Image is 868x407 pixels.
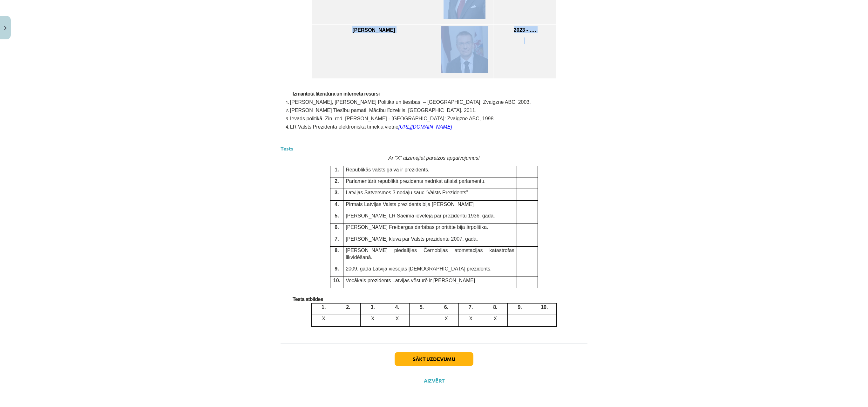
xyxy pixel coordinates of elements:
[388,155,479,161] span: Ar “X” atzīmējiet pareizos apgalvojumus!
[346,178,485,184] span: Parlamentārā republikā prezidents nedrīkst atlaist parlamentu.
[290,124,452,130] span: LR Valsts Prezidenta elektroniskā tīmekļa vietne
[541,304,548,310] span: 10.
[333,278,340,283] span: 10.
[396,316,399,321] span: X
[494,316,497,321] span: X
[293,91,380,97] span: Izmantotā literatūra un interneta resursi
[395,352,473,366] button: Sākt uzdevumu
[281,145,294,152] strong: Tests
[4,26,7,30] img: icon-close-lesson-0947bae3869378f0d4975bcd49f059093ad1ed9edebbc8119c70593378902aed.svg
[335,266,339,271] span: 9.
[469,304,473,310] span: 7.
[346,213,495,218] span: [PERSON_NAME] LR Saeima ievēlēja par prezidentu 1936. gadā.
[335,248,339,253] span: 8.
[290,108,477,113] span: [PERSON_NAME] Tiesību pamati. Mācību līdzeklis. [GEOGRAPHIC_DATA]. 2011.
[335,224,339,230] span: 6.
[346,167,429,172] span: Republikās valsts galva ir prezidents.
[493,304,497,310] span: 8.
[290,116,495,121] span: Ievads politikā. Zin. red. [PERSON_NAME].- [GEOGRAPHIC_DATA]: Zvaigzne ABC, 1998.
[441,26,488,73] img: Edgars Rinkēvičs (@edgarsrinkevics) / X
[322,316,325,321] span: X
[370,304,375,310] span: 3.
[346,278,475,283] span: Vecākais prezidents Latvijas vēsturē ir [PERSON_NAME]
[346,202,474,207] span: Pirmais Latvijas Valsts prezidents bija [PERSON_NAME]
[346,304,350,310] span: 2.
[346,190,468,195] span: Latvijas Satversmes 3.nodaļu sauc “Valsts Prezidents”
[346,266,492,271] span: 2009. gadā Latvijā viesojās [DEMOGRAPHIC_DATA] prezidents.
[346,236,478,242] span: [PERSON_NAME] kļuva par Valsts prezidentu 2007. gadā.
[335,202,339,207] span: 4.
[469,316,472,321] span: X
[420,304,424,310] span: 5.
[422,377,446,384] button: Aizvērt
[322,304,326,310] span: 1.
[352,27,395,33] span: [PERSON_NAME]
[346,224,488,230] span: [PERSON_NAME] Freibergas darbības prioritāte bija ārpolitika.
[398,124,452,130] a: [URL][DOMAIN_NAME]
[335,236,339,242] span: 7.
[444,304,448,310] span: 6.
[514,27,536,33] span: 2023 - ….
[444,316,448,321] span: X
[335,190,339,195] span: 3.
[346,248,514,260] span: [PERSON_NAME] piedalījies Černobiļas atomstacijas katastrofas likvidēšanā.
[335,167,339,172] span: 1.
[335,178,339,184] span: 2.
[395,304,399,310] span: 4.
[518,304,522,310] span: 9.
[290,99,531,105] span: [PERSON_NAME], [PERSON_NAME] Politika un tiesības. – [GEOGRAPHIC_DATA]: Zvaigzne ABC, 2003.
[335,213,339,218] span: 5.
[371,316,375,321] span: X
[293,297,323,302] span: Testa atbildes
